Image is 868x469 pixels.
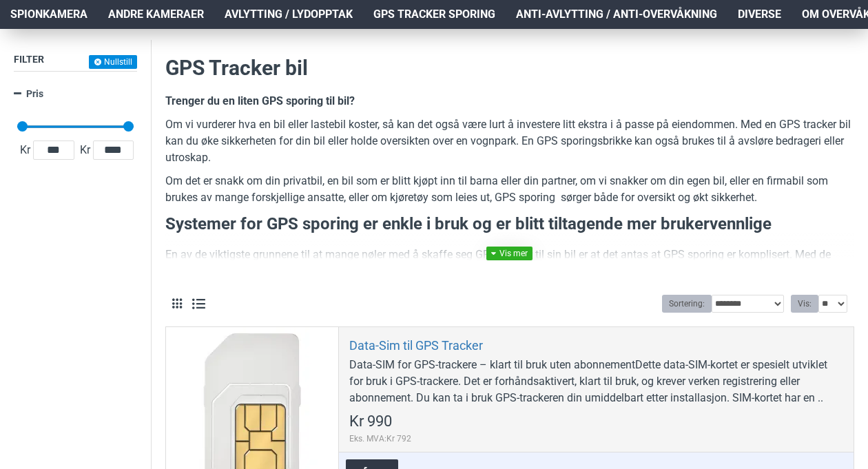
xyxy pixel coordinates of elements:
[165,54,854,83] h2: GPS Tracker bil
[108,6,204,23] span: Andre kameraer
[373,6,495,23] span: GPS Tracker Sporing
[349,357,843,406] div: Data-SIM for GPS-trackere – klart til bruk uten abonnementDette data-SIM-kortet er spesielt utvik...
[791,295,818,313] label: Vis:
[165,94,355,107] b: Trenger du en liten GPS sporing til bil?
[738,6,781,23] span: Diverse
[662,295,712,313] label: Sortering:
[165,247,854,280] p: En av de viktigste grunnene til at mange nøler med å skaffe seg GPS-tracker til sin bil er at det...
[77,142,93,158] span: Kr
[349,414,392,429] span: Kr 990
[165,173,854,206] p: Om det er snakk om din privatbil, en bil som er blitt kjøpt inn til barna eller din partner, om v...
[89,55,137,69] button: Nullstill
[165,213,854,236] h3: Systemer for GPS sporing er enkle i bruk og er blitt tiltagende mer brukervennlige
[14,82,137,106] a: Pris
[17,142,33,158] span: Kr
[516,6,717,23] span: Anti-avlytting / Anti-overvåkning
[225,6,353,23] span: Avlytting / Lydopptak
[349,337,483,353] a: Data-Sim til GPS Tracker
[14,54,44,65] span: Filter
[165,116,854,166] p: Om vi vurderer hva en bil eller lastebil koster, så kan det også være lurt å investere litt ekstr...
[349,432,411,445] span: Eks. MVA:Kr 792
[10,6,87,23] span: Spionkamera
